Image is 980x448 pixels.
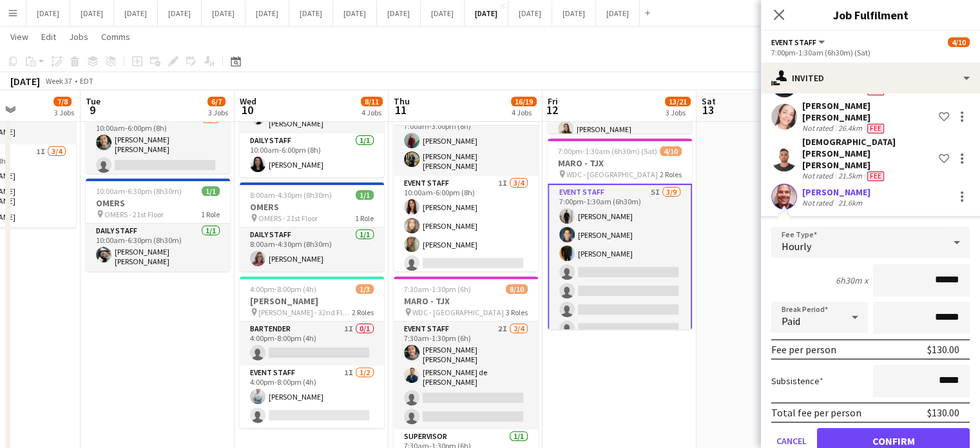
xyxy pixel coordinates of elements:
div: 7:00pm-1:30am (6h30m) (Sat) [771,48,970,57]
div: 3 Jobs [54,108,74,117]
div: [DATE] [10,75,40,88]
span: Fri [548,95,558,107]
app-card-role: Daily Staff2/27:00am-3:00pm (8h)[PERSON_NAME][PERSON_NAME] [PERSON_NAME] [394,110,538,176]
span: WDC - [GEOGRAPHIC_DATA] [412,307,504,317]
span: Fee [867,171,884,181]
div: $130.00 [927,343,959,356]
div: 4 Jobs [512,108,536,117]
div: 26.4km [836,123,865,133]
div: Not rated [802,171,836,181]
button: Event Staff [771,37,827,47]
div: [PERSON_NAME] [PERSON_NAME] [802,100,934,123]
app-job-card: 8:00am-4:30pm (8h30m)1/1OMERS OMERS - 21st Floor1 RoleDaily Staff1/18:00am-4:30pm (8h30m)[PERSON_... [240,182,384,271]
app-job-card: 10:00am-6:30pm (8h30m)1/1OMERS OMERS - 21st Floor1 RoleDaily Staff1/110:00am-6:30pm (8h30m)[PERSO... [86,179,230,271]
div: 21.5km [836,171,865,181]
span: 1 Role [355,213,374,223]
button: [DATE] [202,1,245,26]
div: 3 Jobs [666,108,690,117]
div: 21.6km [836,198,865,208]
button: [DATE] [289,1,333,26]
app-card-role: Daily Staff1/18:00am-4:30pm (8h30m)[PERSON_NAME] [240,228,384,271]
div: 6h30m x [836,275,868,286]
span: Week 37 [43,76,75,86]
button: [DATE] [465,1,508,26]
div: 3 Jobs [208,108,228,117]
button: [DATE] [552,1,596,26]
div: Not rated [802,123,836,133]
h3: Job Fulfilment [761,6,980,23]
span: 10:00am-6:30pm (8h30m) [96,186,182,196]
app-card-role: Event Staff5I3/97:00pm-1:30am (6h30m)[PERSON_NAME][PERSON_NAME][PERSON_NAME] [548,184,692,380]
span: Comms [101,31,130,43]
span: 2 Roles [660,170,682,179]
div: Fee per person [771,343,836,356]
app-card-role: Daily Staff1/110:00am-6:30pm (8h30m)[PERSON_NAME] [PERSON_NAME] [86,224,230,271]
app-card-role: Event Staff1I3/410:00am-6:00pm (8h)[PERSON_NAME][PERSON_NAME][PERSON_NAME] [394,176,538,276]
h3: [PERSON_NAME] [240,295,384,307]
span: WDC - [GEOGRAPHIC_DATA] [566,170,658,179]
span: 13/21 [665,97,691,106]
span: Hourly [782,240,811,253]
span: 4/10 [948,37,970,47]
div: [DEMOGRAPHIC_DATA][PERSON_NAME] [PERSON_NAME] [802,136,934,171]
span: [PERSON_NAME] - 32nd Floor [258,307,352,317]
span: Sat [702,95,716,107]
span: 10 [238,102,256,117]
button: [DATE] [26,1,70,26]
div: EDT [80,76,93,86]
app-job-card: 4:00pm-8:00pm (4h)1/3[PERSON_NAME] [PERSON_NAME] - 32nd Floor2 RolesBartender1I0/14:00pm-8:00pm (... [240,277,384,428]
span: 2 Roles [352,307,374,317]
div: Crew has different fees then in role [865,123,887,133]
span: 13 [700,102,716,117]
h3: MARO - TJX [394,295,538,307]
button: [DATE] [245,1,289,26]
span: Thu [394,95,410,107]
app-card-role: Daily Staff1/110:00am-6:00pm (8h)[PERSON_NAME] [240,133,384,177]
a: Edit [36,28,61,45]
span: 1/1 [356,190,374,200]
span: Event Staff [771,37,816,47]
app-card-role: Event Staff1I1/210:00am-6:00pm (8h)[PERSON_NAME] [PERSON_NAME] [86,112,230,178]
div: 7:00pm-1:30am (6h30m) (Sat)4/10MARO - TJX WDC - [GEOGRAPHIC_DATA]2 RolesEvent Staff5I3/97:00pm-1:... [548,139,692,329]
button: [DATE] [70,1,114,26]
div: Total fee per person [771,406,861,419]
span: 1/1 [202,186,220,196]
span: 1 Role [201,209,220,219]
button: [DATE] [596,1,640,26]
button: [DATE] [377,1,421,26]
span: Edit [41,31,56,43]
span: 8/11 [361,97,383,106]
span: 11 [392,102,410,117]
span: 7/8 [53,97,72,106]
span: 3 Roles [506,307,528,317]
span: 7:00pm-1:30am (6h30m) (Sat) [558,146,657,156]
app-job-card: 7:00am-6:00pm (11h)5/6SBN - [GEOGRAPHIC_DATA] SBN - [GEOGRAPHIC_DATA]2 RolesDaily Staff2/27:00am-... [394,81,538,271]
app-card-role: Bartender1I0/14:00pm-8:00pm (4h) [240,322,384,365]
span: 16/19 [511,97,537,106]
div: [PERSON_NAME] [802,186,870,198]
button: [DATE] [508,1,552,26]
a: Jobs [64,28,93,45]
span: OMERS - 21st Floor [104,209,164,219]
button: [DATE] [333,1,377,26]
span: Tue [86,95,101,107]
span: Fee [867,124,884,133]
span: Paid [782,315,800,327]
label: Subsistence [771,375,823,387]
span: 4/10 [660,146,682,156]
button: [DATE] [114,1,158,26]
span: 1/3 [356,284,374,294]
app-card-role: Event Staff2I2/47:30am-1:30pm (6h)[PERSON_NAME] [PERSON_NAME][PERSON_NAME] de [PERSON_NAME] [394,322,538,429]
span: View [10,31,28,43]
span: 8/10 [506,284,528,294]
button: [DATE] [421,1,465,26]
span: 8:00am-4:30pm (8h30m) [250,190,332,200]
app-card-role: Event Staff1I1/24:00pm-8:00pm (4h)[PERSON_NAME] [240,365,384,428]
span: Jobs [69,31,88,43]
h3: OMERS [86,197,230,209]
h3: MARO - TJX [548,157,692,169]
span: Wed [240,95,256,107]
